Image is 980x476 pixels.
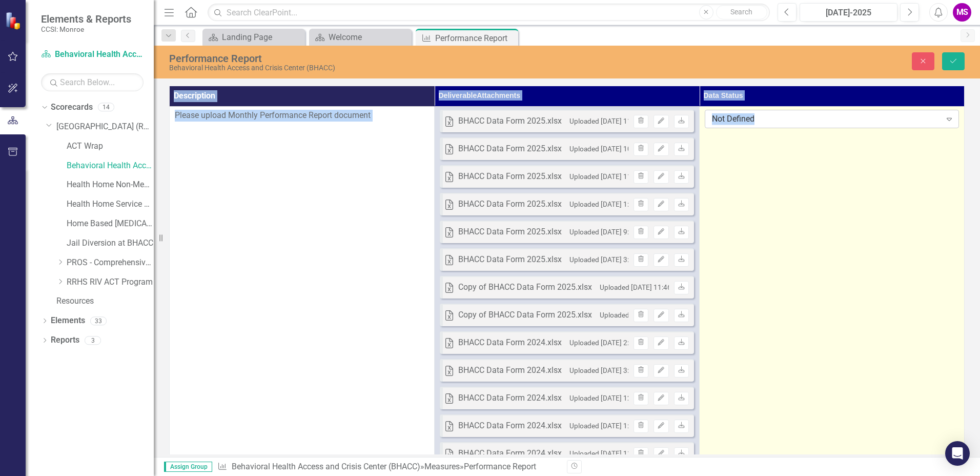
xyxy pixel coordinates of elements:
[169,53,615,64] div: Performance Report
[5,11,23,29] img: ClearPoint Strategy
[205,31,302,44] a: Landing Page
[458,448,562,460] div: BHACC Data Form 2024.xlsx
[51,102,93,113] a: Scorecards
[169,64,615,72] div: Behavioral Health Access and Crisis Center (BHACC)
[458,365,562,376] div: BHACC Data Form 2024.xlsx
[458,392,562,404] div: BHACC Data Form 2024.xlsx
[424,462,460,471] a: Measures
[41,49,144,61] a: Behavioral Health Access and Crisis Center (BHACC)
[435,32,516,45] div: Performance Report
[312,31,409,44] a: Welcome
[164,462,212,472] span: Assign Group
[67,257,154,269] a: PROS - Comprehensive with Clinic
[458,143,562,155] div: BHACC Data Form 2025.xlsx
[41,13,131,25] span: Elements & Reports
[232,462,420,471] a: Behavioral Health Access and Crisis Center (BHACC)
[803,7,894,19] div: [DATE]-2025
[458,420,562,432] div: BHACC Data Form 2024.xlsx
[464,462,536,471] div: Performance Report
[329,31,409,44] div: Welcome
[953,3,971,22] button: MS
[458,115,562,127] div: BHACC Data Form 2025.xlsx
[51,334,79,346] a: Reports
[56,295,154,307] a: Resources
[458,282,592,293] div: Copy of BHACC Data Form 2025.xlsx
[67,160,154,172] a: Behavioral Health Access and Crisis Center (BHACC)
[85,336,101,345] div: 3
[41,25,131,33] small: CCSI: Monroe
[67,179,154,191] a: Health Home Non-Medicaid Care Management
[716,5,767,19] button: Search
[67,141,154,152] a: ACT Wrap
[458,171,562,183] div: BHACC Data Form 2025.xlsx
[98,103,114,112] div: 14
[800,3,897,22] button: [DATE]-2025
[569,255,649,264] small: Uploaded [DATE] 3:20 PM
[208,4,770,22] input: Search ClearPoint...
[569,449,654,458] small: Uploaded [DATE] 11:46 AM
[67,218,154,230] a: Home Based [MEDICAL_DATA]
[458,254,562,266] div: BHACC Data Form 2025.xlsx
[569,172,654,181] small: Uploaded [DATE] 11:24 AM
[600,311,680,319] small: Uploaded [DATE] 8:29 AM
[175,110,371,120] span: Please upload Monthly Performance Report document
[600,283,684,291] small: Uploaded [DATE] 11:46 AM
[56,121,154,133] a: [GEOGRAPHIC_DATA] (RRH)
[945,441,970,466] div: Open Intercom Messenger
[67,237,154,249] a: Jail Diversion at BHACC
[569,117,654,125] small: Uploaded [DATE] 11:08 AM
[458,199,562,210] div: BHACC Data Form 2025.xlsx
[67,276,154,288] a: RRHS RIV ACT Program
[458,337,562,349] div: BHACC Data Form 2024.xlsx
[41,73,144,91] input: Search Below...
[730,8,752,16] span: Search
[217,461,559,473] div: » »
[222,31,302,44] div: Landing Page
[67,199,154,210] a: Health Home Service Dollars
[569,339,649,347] small: Uploaded [DATE] 2:27 PM
[569,366,649,374] small: Uploaded [DATE] 3:41 PM
[569,422,649,430] small: Uploaded [DATE] 1:47 PM
[458,226,562,238] div: BHACC Data Form 2025.xlsx
[569,145,654,153] small: Uploaded [DATE] 10:36 AM
[712,113,941,125] div: Not Defined
[569,228,649,236] small: Uploaded [DATE] 9:24 AM
[51,315,85,327] a: Elements
[90,316,107,325] div: 33
[458,309,592,321] div: Copy of BHACC Data Form 2025.xlsx
[569,394,654,402] small: Uploaded [DATE] 12:47 PM
[569,200,649,208] small: Uploaded [DATE] 1:40 PM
